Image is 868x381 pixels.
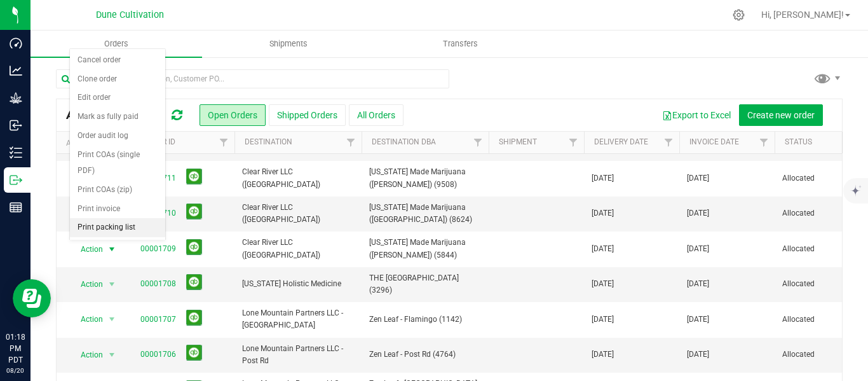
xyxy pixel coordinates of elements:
[104,275,120,293] span: select
[341,132,362,153] a: Filter
[369,272,481,296] span: THE [GEOGRAPHIC_DATA] (3296)
[499,137,537,146] a: Shipment
[426,38,495,50] span: Transfers
[70,51,165,70] li: Cancel order
[69,346,104,364] span: Action
[782,207,862,219] span: Allocated
[66,108,138,122] span: All Orders
[687,243,709,255] span: [DATE]
[754,132,775,153] a: Filter
[592,278,614,290] span: [DATE]
[10,64,22,77] inline-svg: Analytics
[782,314,862,326] span: Allocated
[689,137,739,146] a: Invoice Date
[731,9,747,21] div: Manage settings
[70,200,165,219] li: Print invoice
[202,31,374,57] a: Shipments
[592,243,614,255] span: [DATE]
[658,132,679,153] a: Filter
[654,104,739,126] button: Export to Excel
[70,70,165,89] li: Clone order
[369,314,481,326] span: Zen Leaf - Flamingo (1142)
[594,137,648,146] a: Delivery Date
[104,346,120,364] span: select
[10,37,22,50] inline-svg: Dashboard
[785,137,812,146] a: Status
[104,310,120,328] span: select
[369,166,481,190] span: [US_STATE] Made Marijuana ([PERSON_NAME]) (9508)
[140,243,176,255] a: 00001709
[200,104,266,126] button: Open Orders
[69,240,104,258] span: Action
[242,237,354,261] span: Clear River LLC ([GEOGRAPHIC_DATA])
[10,92,22,104] inline-svg: Grow
[687,172,709,184] span: [DATE]
[592,349,614,361] span: [DATE]
[70,127,165,146] li: Order audit log
[242,278,354,290] span: [US_STATE] Holistic Medicine
[70,88,165,107] li: Edit order
[592,314,614,326] span: [DATE]
[739,104,823,126] button: Create new order
[563,132,584,153] a: Filter
[6,366,25,375] p: 08/20
[66,139,128,148] div: Actions
[140,349,176,361] a: 00001706
[747,110,815,120] span: Create new order
[782,172,862,184] span: Allocated
[374,31,546,57] a: Transfers
[6,331,25,366] p: 01:18 PM PDT
[782,243,862,255] span: Allocated
[372,137,436,146] a: Destination DBA
[687,349,709,361] span: [DATE]
[349,104,403,126] button: All Orders
[687,207,709,219] span: [DATE]
[13,279,51,317] iframe: Resource center
[70,107,165,127] li: Mark as fully paid
[782,278,862,290] span: Allocated
[104,240,120,258] span: select
[369,202,481,226] span: [US_STATE] Made Marijuana ([GEOGRAPHIC_DATA]) (8624)
[31,31,202,57] a: Orders
[140,278,176,290] a: 00001708
[761,10,844,20] span: Hi, [PERSON_NAME]!
[96,10,164,20] span: Dune Cultivation
[245,137,292,146] a: Destination
[242,343,354,367] span: Lone Mountain Partners LLC - Post Rd
[10,119,22,132] inline-svg: Inbound
[369,349,481,361] span: Zen Leaf - Post Rd (4764)
[468,132,489,153] a: Filter
[10,174,22,186] inline-svg: Outbound
[69,275,104,293] span: Action
[242,307,354,331] span: Lone Mountain Partners LLC - [GEOGRAPHIC_DATA]
[10,201,22,214] inline-svg: Reports
[592,172,614,184] span: [DATE]
[70,146,165,181] li: Print COAs (single PDF)
[242,202,354,226] span: Clear River LLC ([GEOGRAPHIC_DATA])
[87,38,146,50] span: Orders
[687,278,709,290] span: [DATE]
[592,207,614,219] span: [DATE]
[10,146,22,159] inline-svg: Inventory
[687,314,709,326] span: [DATE]
[369,237,481,261] span: [US_STATE] Made Marijuana ([PERSON_NAME]) (5844)
[56,69,449,88] input: Search Order ID, Destination, Customer PO...
[242,166,354,190] span: Clear River LLC ([GEOGRAPHIC_DATA])
[782,349,862,361] span: Allocated
[214,132,234,153] a: Filter
[252,38,325,50] span: Shipments
[70,218,165,237] li: Print packing list
[269,104,346,126] button: Shipped Orders
[69,310,104,328] span: Action
[70,181,165,200] li: Print COAs (zip)
[140,314,176,326] a: 00001707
